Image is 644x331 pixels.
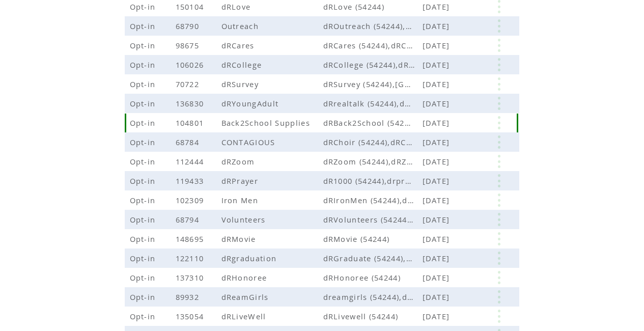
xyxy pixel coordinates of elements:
[221,195,261,205] span: Iron Men
[221,176,261,186] span: dRPrayer
[130,214,158,225] span: Opt-in
[176,156,207,167] span: 112444
[323,60,423,70] span: dRCollege (54244),dRcollege (71441-US)
[176,137,202,147] span: 68784
[323,137,423,147] span: dRChoir (54244),dRContagious (54244),dRCONTAGIOUS (71441-US)
[176,292,202,302] span: 89932
[423,311,453,321] span: [DATE]
[221,292,271,302] span: dReamGirls
[423,21,453,31] span: [DATE]
[221,214,268,225] span: Volunteers
[176,21,202,31] span: 68790
[176,60,207,70] span: 106026
[323,311,423,321] span: dRLivewell (54244)
[130,234,158,244] span: Opt-in
[423,60,453,70] span: [DATE]
[221,118,313,128] span: Back2School Supplies
[323,21,423,31] span: dROutreach (54244),dROutreach (71441-US)
[323,40,423,50] span: dRCares (54244),dRCares (71441-US)
[130,79,158,89] span: Opt-in
[176,2,207,12] span: 150104
[130,311,158,321] span: Opt-in
[323,272,423,283] span: dRHonoree (54244)
[423,253,453,263] span: [DATE]
[221,137,278,147] span: CONTAGIOUS
[423,214,453,225] span: [DATE]
[130,272,158,283] span: Opt-in
[221,2,254,12] span: dRLove
[130,195,158,205] span: Opt-in
[221,253,279,263] span: dRgraduation
[323,195,423,205] span: dRIronMen (54244),dRIronMen (71441-US)
[176,253,207,263] span: 122110
[176,214,202,225] span: 68794
[323,253,423,263] span: dRGraduate (54244),dRgraduation (71441-US)
[176,234,207,244] span: 148695
[221,79,262,89] span: dRSurvey
[176,118,207,128] span: 104801
[130,21,158,31] span: Opt-in
[221,60,265,70] span: dRCollege
[130,60,158,70] span: Opt-in
[423,234,453,244] span: [DATE]
[323,292,423,302] span: dreamgirls (54244),dReamGirls (71441-US)
[423,118,453,128] span: [DATE]
[323,118,423,128] span: dRBack2School (54244),drback2school (71441-US)
[221,234,259,244] span: dRMovie
[423,272,453,283] span: [DATE]
[323,2,423,12] span: dRLove (54244)
[130,2,158,12] span: Opt-in
[323,234,423,244] span: dRMovie (54244)
[323,176,423,186] span: dR1000 (54244),drprayer (54244),dRPrayer (71441-US)
[423,79,453,89] span: [DATE]
[130,156,158,167] span: Opt-in
[130,137,158,147] span: Opt-in
[323,214,423,225] span: dRVolunteers (54244),dRVolunteers (71441-US)
[221,272,270,283] span: dRHonoree
[221,156,258,167] span: dRZoom
[423,292,453,302] span: [DATE]
[130,98,158,108] span: Opt-in
[176,272,207,283] span: 137310
[176,311,207,321] span: 135054
[423,137,453,147] span: [DATE]
[176,40,202,50] span: 98675
[221,40,257,50] span: dRCares
[176,195,207,205] span: 102309
[323,79,423,89] span: dRSurvey (54244),dRSurvey (71441-US)
[176,98,207,108] span: 136830
[130,253,158,263] span: Opt-in
[423,40,453,50] span: [DATE]
[130,118,158,128] span: Opt-in
[423,2,453,12] span: [DATE]
[176,79,202,89] span: 70722
[130,40,158,50] span: Opt-in
[221,98,282,108] span: dRYoungAdult
[176,176,207,186] span: 119433
[130,176,158,186] span: Opt-in
[423,195,453,205] span: [DATE]
[221,311,269,321] span: dRLiveWell
[323,156,423,167] span: dRZoom (54244),dRZoom (71441-US)
[423,156,453,167] span: [DATE]
[423,98,453,108] span: [DATE]
[221,21,262,31] span: Outreach
[130,292,158,302] span: Opt-in
[423,176,453,186] span: [DATE]
[323,98,423,108] span: dRrealtalk (54244),dRYoungAdult (54244)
